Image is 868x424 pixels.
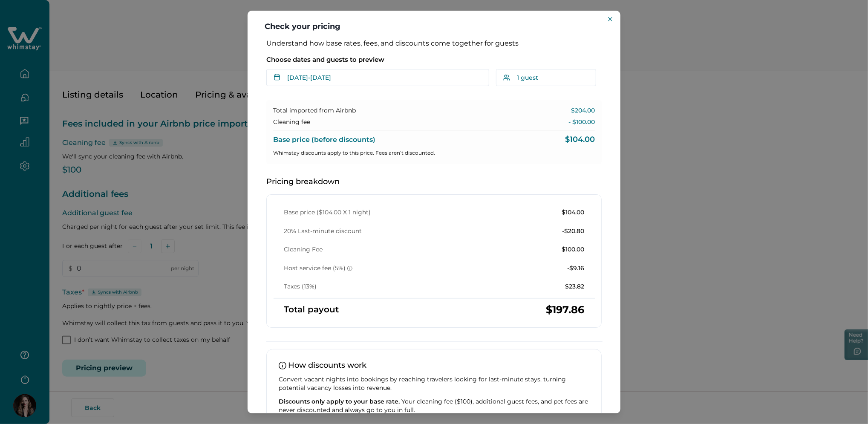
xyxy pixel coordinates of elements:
p: Taxes (13%) [284,283,317,291]
p: $23.82 [565,283,584,291]
p: Convert vacant nights into bookings by reaching travelers looking for last-minute stays, turning ... [279,375,589,392]
p: Base price (before discounts) [273,136,375,144]
button: 1 guest [496,69,602,86]
header: Check your pricing [248,11,620,39]
p: Total payout [284,306,339,314]
p: 20% Last-minute discount [284,227,362,236]
button: 1 guest [496,69,596,86]
p: -$9.16 [567,264,584,273]
p: - $100.00 [568,118,595,127]
p: Pricing breakdown [266,178,602,186]
p: Total imported from Airbnb [273,107,356,115]
button: Close [605,14,615,24]
p: Host service fee (5%) [284,264,352,273]
p: Base price ($104.00 X 1 night) [284,208,371,217]
span: Discounts only apply to your base rate. [279,398,400,405]
p: $104.00 [565,136,595,144]
p: How discounts work [279,361,589,370]
p: -$20.80 [562,227,584,236]
p: $197.86 [546,306,584,314]
button: [DATE]-[DATE] [266,69,489,86]
p: Cleaning Fee [284,245,323,254]
p: Cleaning fee [273,118,310,127]
p: Whimstay discounts apply to this price. Fees aren’t discounted. [273,149,595,157]
p: $100.00 [562,245,584,254]
p: Choose dates and guests to preview [266,55,602,64]
p: Your cleaning fee ($100), additional guest fees, and pet fees are never discounted and always go ... [279,397,589,414]
p: $204.00 [571,107,595,115]
p: Understand how base rates, fees, and discounts come together for guests [266,39,602,48]
p: $104.00 [562,208,584,217]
